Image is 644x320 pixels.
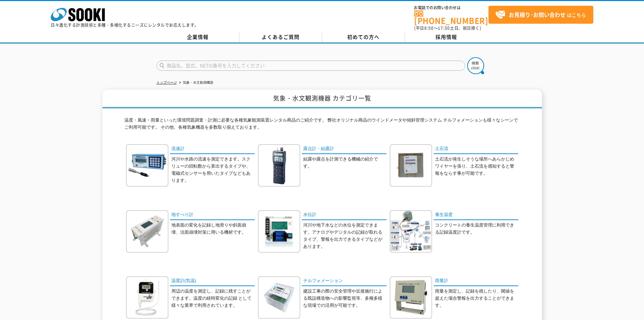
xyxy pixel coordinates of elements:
[126,276,168,319] img: 温度計(気温)
[414,25,481,31] span: (平日 ～ 土日、祝日除く)
[170,276,255,286] a: 温度計(気温)
[434,276,518,286] a: 雨量計
[390,144,432,187] img: 土石流
[239,32,322,42] a: よくあるご質問
[434,210,518,220] a: 養生温度
[488,6,593,24] a: お見積り･お問い合わせはこちら
[390,210,432,253] img: 養生温度
[170,144,255,154] a: 流速計
[405,32,488,42] a: 採用情報
[126,210,168,253] img: 地すべり計
[435,288,518,309] p: 雨量を測定し、記録を残したり、閾値を超えた場合警報を出力することができます。
[509,10,566,19] strong: お見積り･お問い合わせ
[171,222,255,236] p: 地表面の変化を記録し地滑りや斜面崩壊、法面崩壊対策に用いる機材です。
[414,10,488,24] a: [PHONE_NUMBER]
[302,276,386,286] a: チルフォメーション
[157,32,239,42] a: 企業情報
[171,288,255,309] p: 周辺の温度を測定し、記録に残すことができます。温度の経時変化の記録 として様々な業界で利用されています。
[258,276,300,319] img: チルフォメーション
[157,61,465,71] input: 商品名、型式、NETIS番号を入力してください
[170,210,255,220] a: 地すべり計
[303,222,386,250] p: 河川や地下水などの水位を測定できます。アナログやデジタルの記録が取れるタイプ、警報を出力できるタイプなどがあります。
[347,33,380,41] span: 初めての方へ
[435,222,518,236] p: コンクリートの養生温度管理に利用できる記録温度計です。
[178,79,213,86] li: 気象・水文観測機器
[414,6,488,10] span: お電話でのお問い合わせは
[424,25,434,31] span: 8:50
[467,57,484,74] img: btn_search.png
[302,210,386,220] a: 水位計
[495,10,586,20] span: はこちら
[303,288,386,309] p: 建設工事の際の安全管理や近接施行による既設構造物への影響監視等、多種多様な現場での活用が可能です。
[434,144,518,154] a: 土石流
[126,144,168,187] img: 流速計
[302,144,386,154] a: 露点計・結露計
[157,81,177,84] a: トップページ
[258,210,300,253] img: 水位計
[258,144,300,187] img: 露点計・結露計
[102,90,542,108] h1: 気象・水文観測機器 カテゴリ一覧
[171,156,255,184] p: 河川や水路の流速を測定できます。スクリューの回転数から算出するタイプや、電磁式センサーを用いたタイプなどもあります。
[51,23,199,27] p: 日々進化する計測技術と多種・多様化するニーズにレンタルでお応えします。
[124,117,520,134] p: 温度・風速・雨量といった環境問題調査・計測に必要な各種気象観測装置レンタル商品のご紹介です。 弊社オリジナル商品のウインドメータや傾斜管理システム チルフォメーションも様々なシーンでご利用可能で...
[438,25,450,31] span: 17:30
[303,156,386,170] p: 結露や露点を計測できる機械の紹介です。
[390,276,432,319] img: 雨量計
[322,32,405,42] a: 初めての方へ
[435,156,518,177] p: 土石流が発生しそうな場所へあらかじめワイヤーを張り、土石流を感知すると警報をならす事が可能です。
